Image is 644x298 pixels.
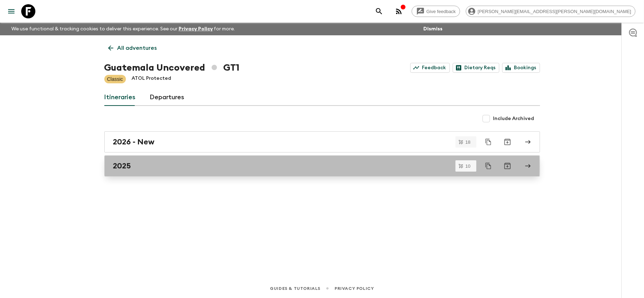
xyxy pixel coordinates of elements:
p: Classic [107,76,123,83]
a: Dietary Reqs [453,63,499,73]
button: Archive [500,135,515,149]
button: search adventures [372,4,386,18]
a: 2026 - New [104,131,540,153]
a: Give feedback [412,6,460,17]
a: Itineraries [104,89,136,106]
a: Privacy Policy [179,26,213,31]
button: Dismiss [422,24,444,34]
button: Archive [500,159,515,173]
span: [PERSON_NAME][EMAIL_ADDRESS][PERSON_NAME][DOMAIN_NAME] [474,9,635,14]
h2: 2026 - New [113,137,155,147]
span: Give feedback [423,9,460,14]
a: Privacy Policy [335,285,374,292]
a: Departures [150,89,185,106]
a: Feedback [410,63,450,73]
span: 10 [461,164,475,168]
a: Guides & Tutorials [270,285,320,292]
a: All adventures [104,41,161,55]
p: We use functional & tracking cookies to deliver this experience. See our for more. [8,23,238,35]
span: Include Archived [493,115,534,122]
p: ATOL Protected [132,75,171,83]
div: [PERSON_NAME][EMAIL_ADDRESS][PERSON_NAME][DOMAIN_NAME] [466,6,636,17]
h2: 2025 [113,161,131,171]
button: menu [4,4,18,18]
p: All adventures [117,44,157,52]
span: 18 [461,140,475,144]
a: 2025 [104,155,540,177]
a: Bookings [502,63,540,73]
h1: Guatemala Uncovered GT1 [104,61,239,75]
button: Duplicate [482,160,495,172]
button: Duplicate [482,136,495,148]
